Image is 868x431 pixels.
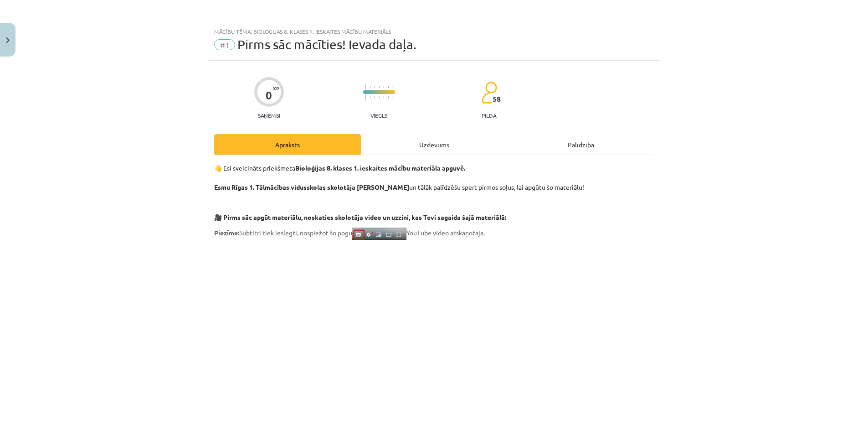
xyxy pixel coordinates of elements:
[374,96,375,99] img: icon-short-line-57e1e144782c952c97e751825c79c345078a6d821885a25fce030b3d8c18986b.svg
[370,96,370,99] img: icon-short-line-57e1e144782c952c97e751825c79c345078a6d821885a25fce030b3d8c18986b.svg
[214,228,485,237] span: Subtitri tiek ieslēgti, nospiežot šo pogu YouTube video atskaņotājā.
[379,96,380,99] img: icon-short-line-57e1e144782c952c97e751825c79c345078a6d821885a25fce030b3d8c18986b.svg
[481,81,497,104] img: students-c634bb4e5e11cddfef0936a35e636f08e4e9abd3cc4e673bd6f9a4125e45ecb1.svg
[383,86,384,88] img: icon-short-line-57e1e144782c952c97e751825c79c345078a6d821885a25fce030b3d8c18986b.svg
[6,37,10,43] img: icon-close-lesson-0947bae3869378f0d4975bcd49f059093ad1ed9edebbc8119c70593378902aed.svg
[214,213,506,221] strong: 🎥 Pirms sāc apgūt materiālu, noskaties skolotāja video un uzzini, kas Tevi sagaida šajā materiālā:
[273,86,279,91] span: XP
[374,86,375,88] img: icon-short-line-57e1e144782c952c97e751825c79c345078a6d821885a25fce030b3d8c18986b.svg
[214,134,361,155] div: Apraksts
[379,86,380,88] img: icon-short-line-57e1e144782c952c97e751825c79c345078a6d821885a25fce030b3d8c18986b.svg
[370,112,387,119] p: Viegls
[365,83,366,101] img: icon-long-line-d9ea69661e0d244f92f715978eff75569469978d946b2353a9bb055b3ed8787d.svg
[214,163,654,192] p: 👋 Esi sveicināts priekšmeta un tālāk palīdzēšu spert pirmos soļus, lai apgūtu šo materiālu!
[392,96,393,99] img: icon-short-line-57e1e144782c952c97e751825c79c345078a6d821885a25fce030b3d8c18986b.svg
[214,28,654,35] div: Mācību tēma: Bioloģijas 8. klases 1. ieskaites mācību materiāls
[214,39,235,50] span: #1
[388,96,389,99] img: icon-short-line-57e1e144782c952c97e751825c79c345078a6d821885a25fce030b3d8c18986b.svg
[214,228,239,237] strong: Piezīme:
[361,134,508,155] div: Uzdevums
[392,86,393,88] img: icon-short-line-57e1e144782c952c97e751825c79c345078a6d821885a25fce030b3d8c18986b.svg
[493,95,501,103] span: 58
[237,37,416,52] span: Pirms sāc mācīties! Ievada daļa.
[388,86,389,88] img: icon-short-line-57e1e144782c952c97e751825c79c345078a6d821885a25fce030b3d8c18986b.svg
[266,89,272,102] div: 0
[370,86,370,88] img: icon-short-line-57e1e144782c952c97e751825c79c345078a6d821885a25fce030b3d8c18986b.svg
[482,112,496,119] p: pilda
[254,112,284,119] p: Saņemsi
[383,96,384,99] img: icon-short-line-57e1e144782c952c97e751825c79c345078a6d821885a25fce030b3d8c18986b.svg
[214,164,465,191] strong: Bioloģijas 8. klases 1. ieskaites mācību materiāla apguvē. Esmu Rīgas 1. Tālmācības vidusskolas s...
[508,134,654,155] div: Palīdzība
